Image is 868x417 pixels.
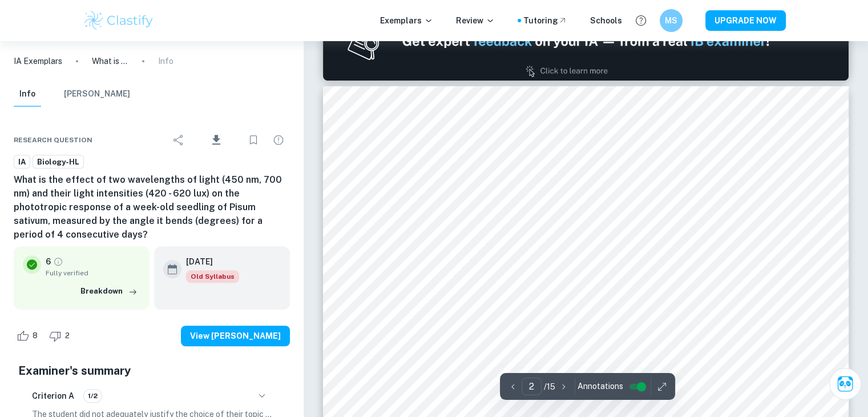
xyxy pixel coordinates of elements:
button: MS [660,9,683,32]
p: Info [158,55,173,67]
button: Info [14,82,41,107]
button: [PERSON_NAME] [64,82,130,107]
div: Report issue [267,129,290,151]
span: 8 [26,330,44,342]
a: Biology-HL [33,155,84,169]
span: 2 [59,330,76,342]
a: Grade fully verified [53,256,63,267]
button: Help and Feedback [631,11,651,30]
button: Breakdown [78,283,140,300]
a: Schools [590,14,622,27]
div: Like [14,327,44,345]
button: Ask Clai [829,368,861,400]
span: Biology-HL [33,157,83,168]
a: IA Exemplars [14,55,62,67]
span: 1/2 [84,391,102,401]
div: Bookmark [242,129,265,151]
button: UPGRADE NOW [705,10,786,31]
img: Ad [323,2,849,81]
h6: What is the effect of two wavelengths of light (450 nm, 700 nm) and their light intensities (420 ... [14,173,290,242]
span: Fully verified [46,268,140,278]
p: / 15 [544,380,555,393]
div: Starting from the May 2025 session, the Biology IA requirements have changed. It's OK to refer to... [186,270,239,283]
h6: [DATE] [186,255,230,268]
span: IA [14,157,30,168]
a: Tutoring [523,14,567,27]
div: Dislike [46,327,76,345]
span: Annotations [578,380,623,392]
p: Exemplars [380,14,433,27]
h5: Examiner's summary [18,362,285,379]
span: Old Syllabus [186,270,239,283]
div: Share [167,129,190,151]
h6: Criterion A [32,390,74,402]
p: 6 [46,255,51,268]
div: Download [192,125,240,155]
img: Clastify logo [83,9,155,32]
a: IA [14,155,30,169]
p: Review [456,14,495,27]
span: Research question [14,135,92,145]
p: What is the effect of two wavelengths of light (450 nm, 700 nm) and their light intensities (420 ... [92,55,128,67]
h6: MS [664,14,677,27]
button: View [PERSON_NAME] [181,326,290,346]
